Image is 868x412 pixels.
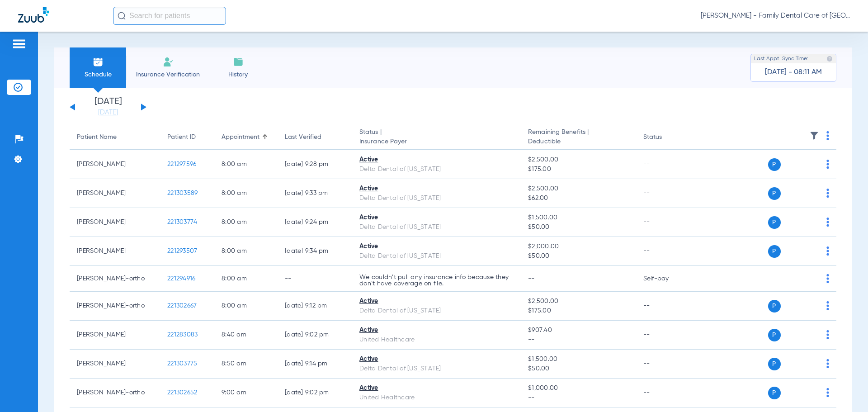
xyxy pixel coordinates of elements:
[528,155,628,165] span: $2,500.00
[113,7,226,25] input: Search for patients
[217,70,259,79] span: History
[278,292,352,321] td: [DATE] 9:12 PM
[636,379,697,407] td: --
[81,97,135,117] li: [DATE]
[359,306,514,316] div: Delta Dental of [US_STATE]
[528,194,628,203] span: $62.00
[636,150,697,179] td: --
[133,70,203,79] span: Insurance Verification
[826,359,829,368] img: group-dot-blue.svg
[352,125,521,150] th: Status |
[528,326,628,335] span: $907.40
[826,56,833,62] img: last sync help info
[359,251,514,261] div: Delta Dental of [US_STATE]
[167,248,197,254] span: 221293507
[214,350,278,379] td: 8:50 AM
[768,187,781,200] span: P
[768,329,781,341] span: P
[70,237,160,266] td: [PERSON_NAME]
[528,275,535,282] span: --
[528,297,628,306] span: $2,500.00
[167,331,198,338] span: 221283083
[285,133,321,142] div: Last Verified
[528,223,628,232] span: $50.00
[359,355,514,364] div: Active
[528,213,628,223] span: $1,500.00
[278,179,352,208] td: [DATE] 9:33 PM
[70,208,160,237] td: [PERSON_NAME]
[528,335,628,345] span: --
[93,57,104,67] img: Schedule
[359,223,514,232] div: Delta Dental of [US_STATE]
[214,179,278,208] td: 8:00 AM
[636,208,697,237] td: --
[826,330,829,339] img: group-dot-blue.svg
[214,292,278,321] td: 8:00 AM
[77,133,117,142] div: Patient Name
[826,189,829,198] img: group-dot-blue.svg
[77,133,153,142] div: Patient Name
[70,179,160,208] td: [PERSON_NAME]
[528,306,628,316] span: $175.00
[528,384,628,393] span: $1,000.00
[278,237,352,266] td: [DATE] 9:34 PM
[359,393,514,403] div: United Healthcare
[163,57,174,67] img: Manual Insurance Verification
[528,242,628,251] span: $2,000.00
[278,379,352,407] td: [DATE] 9:02 PM
[118,12,126,20] img: Search Icon
[222,133,270,142] div: Appointment
[528,165,628,174] span: $175.00
[167,133,196,142] div: Patient ID
[826,160,829,169] img: group-dot-blue.svg
[76,70,119,79] span: Schedule
[214,321,278,350] td: 8:40 AM
[214,208,278,237] td: 8:00 AM
[528,137,628,147] span: Deductible
[167,360,197,367] span: 221303775
[359,326,514,335] div: Active
[765,68,822,77] span: [DATE] - 08:11 AM
[359,384,514,393] div: Active
[70,379,160,407] td: [PERSON_NAME]-ortho
[528,184,628,194] span: $2,500.00
[636,125,697,150] th: Status
[521,125,636,150] th: Remaining Benefits |
[768,216,781,229] span: P
[826,274,829,283] img: group-dot-blue.svg
[359,274,514,287] p: We couldn’t pull any insurance info because they don’t have coverage on file.
[636,292,697,321] td: --
[826,218,829,227] img: group-dot-blue.svg
[167,389,197,396] span: 221302652
[359,137,514,147] span: Insurance Payer
[359,297,514,306] div: Active
[278,321,352,350] td: [DATE] 9:02 PM
[528,393,628,403] span: --
[826,246,829,256] img: group-dot-blue.svg
[768,300,781,313] span: P
[359,364,514,374] div: Delta Dental of [US_STATE]
[636,350,697,379] td: --
[167,190,198,196] span: 221303589
[636,179,697,208] td: --
[701,11,850,20] span: [PERSON_NAME] - Family Dental Care of [GEOGRAPHIC_DATA]
[636,321,697,350] td: --
[768,245,781,258] span: P
[768,358,781,370] span: P
[278,350,352,379] td: [DATE] 9:14 PM
[167,219,197,225] span: 221303774
[214,379,278,407] td: 9:00 AM
[359,194,514,203] div: Delta Dental of [US_STATE]
[826,131,829,140] img: group-dot-blue.svg
[826,301,829,310] img: group-dot-blue.svg
[359,335,514,345] div: United Healthcare
[359,213,514,223] div: Active
[70,266,160,292] td: [PERSON_NAME]-ortho
[359,165,514,174] div: Delta Dental of [US_STATE]
[214,237,278,266] td: 8:00 AM
[528,355,628,364] span: $1,500.00
[167,161,196,167] span: 221297596
[285,133,345,142] div: Last Verified
[528,251,628,261] span: $50.00
[222,133,259,142] div: Appointment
